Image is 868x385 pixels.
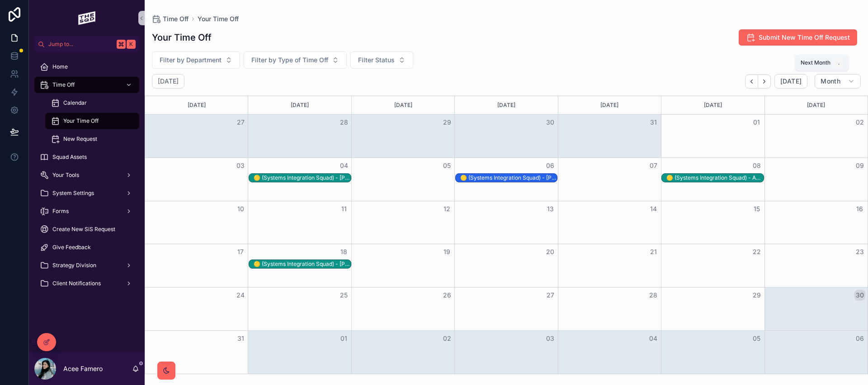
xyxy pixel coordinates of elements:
button: 06 [545,160,556,171]
div: 🟡 (Systems Integration Squad) - Acee Famero (Partial Day) [254,260,350,268]
button: 01 [751,117,762,128]
button: Select Button [350,51,413,69]
button: Jump to...K [34,36,139,52]
div: 🟡 (Systems Integration Squad) - Acee Famero (Partial Day) [460,174,557,182]
div: [DATE] [250,96,349,114]
button: 10 [235,204,246,214]
span: Next Month [801,59,830,66]
button: 31 [648,117,659,128]
span: Submit New Time Off Request [759,33,850,42]
span: Time Off [52,81,75,88]
button: 24 [235,290,246,301]
a: Calendar [45,95,139,111]
span: System Settings [52,190,94,197]
button: 03 [545,333,556,344]
button: 17 [235,246,246,257]
span: Your Time Off [63,117,99,125]
button: 02 [442,333,453,344]
button: 01 [339,333,349,344]
button: 04 [339,160,349,171]
button: 14 [648,204,659,214]
span: Filter Status [358,56,395,65]
button: Submit New Time Off Request [739,29,857,46]
button: 28 [339,117,349,128]
a: Squad Assets [34,149,139,165]
button: 06 [854,333,865,344]
div: [DATE] [663,96,763,114]
div: 🟡 (Systems Integration Squad) - [PERSON_NAME] (Partial Day) [460,174,557,181]
span: Time Off [163,14,189,23]
a: Home [34,59,139,75]
button: 08 [751,160,762,171]
button: Back [745,74,758,88]
img: App logo [78,11,96,25]
button: 09 [854,160,865,171]
button: 19 [442,246,453,257]
button: 31 [235,333,246,344]
span: New Request [63,135,97,143]
a: Give Feedback [34,239,139,255]
span: Strategy Division [52,262,96,269]
a: Forms [34,203,139,219]
button: 28 [648,290,659,301]
button: 04 [648,333,659,344]
button: 02 [854,117,865,128]
a: Your Time Off [45,113,139,129]
span: . [835,59,842,66]
button: 27 [235,117,246,128]
span: Filter by Department [160,56,222,65]
span: Home [52,63,68,70]
div: 🟡 (Systems Integration Squad) - Acee Famero [666,174,763,181]
button: 30 [545,117,556,128]
div: [DATE] [766,96,866,114]
button: [DATE] [774,74,807,88]
span: Calendar [63,99,87,107]
span: Your Tools [52,172,79,179]
div: 🟡 (Systems Integration Squad) - Acee Famero (Partial Day) [254,174,350,182]
a: Client Notifications [34,275,139,292]
a: New Request [45,131,139,147]
button: 22 [751,246,762,257]
button: 11 [339,204,349,214]
h1: Your Time Off [152,31,212,44]
span: [DATE] [780,77,802,85]
div: scrollable content [29,52,145,303]
button: Select Button [244,51,347,69]
button: 07 [648,160,659,171]
span: K [127,41,135,48]
h2: [DATE] [158,77,179,86]
button: 25 [339,290,349,301]
a: Time Off [152,14,189,23]
span: Month [821,77,840,85]
a: Create New SiS Request [34,221,139,237]
a: Your Tools [34,167,139,183]
button: 05 [751,333,762,344]
button: 20 [545,246,556,257]
div: 🟡 (Systems Integration Squad) - Acee Famero [666,174,763,182]
span: Forms [52,208,69,215]
button: 29 [442,117,453,128]
span: Jump to... [48,41,113,48]
button: Next [758,74,771,88]
button: 12 [442,204,453,214]
button: 23 [854,246,865,257]
div: 🟡 (Systems Integration Squad) - [PERSON_NAME] (Partial Day) [254,174,350,181]
div: [DATE] [456,96,556,114]
button: 03 [235,160,246,171]
a: Time Off [34,77,139,93]
button: 05 [442,160,453,171]
button: 21 [648,246,659,257]
a: System Settings [34,185,139,201]
span: Create New SiS Request [52,226,115,233]
a: Your Time Off [198,14,239,23]
span: Client Notifications [52,280,101,287]
button: 13 [545,204,556,214]
button: 16 [854,204,865,214]
button: 15 [751,204,762,214]
div: Month View [145,96,868,374]
div: [DATE] [560,96,660,114]
a: Strategy Division [34,257,139,274]
button: 18 [339,246,349,257]
p: Acee Famero [63,364,103,373]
